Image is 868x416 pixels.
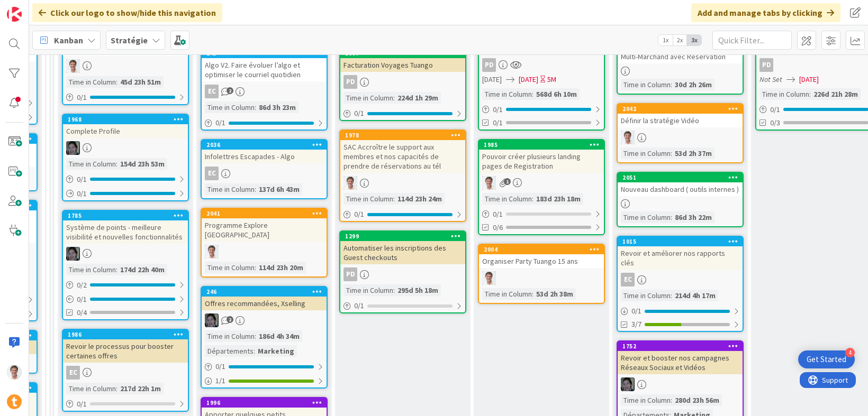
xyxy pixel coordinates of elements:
div: 0/1 [63,397,188,411]
a: Datawarehouse - SegmentationPD[DATE][DATE]5MTime in Column:568d 6h 10m0/10/1 [478,31,605,131]
a: 1299Automatiser les inscriptions des Guest checkoutsPDTime in Column:295d 5h 18m0/1 [339,230,466,313]
span: 0 / 1 [770,104,780,115]
div: Time in Column [482,193,532,205]
span: 0 / 1 [77,399,87,410]
div: 1785 [68,212,188,219]
a: 1986Revoir le processus pour booster certaines offresECTime in Column:217d 22h 1m0/1 [62,329,189,412]
span: 0/6 [493,222,503,233]
div: Time in Column [66,383,116,394]
div: 1/1 [202,374,327,387]
div: 1299Automatiser les inscriptions des Guest checkouts [340,232,465,264]
span: : [809,88,811,100]
div: JG [202,245,327,258]
div: Automatiser les inscriptions des Guest checkouts [340,241,465,264]
div: 0/1 [340,208,465,221]
div: 2004 [479,245,604,254]
span: 3/7 [631,319,641,330]
img: JG [482,271,496,285]
div: Open Get Started checklist, remaining modules: 4 [798,350,855,368]
div: 214d 4h 17m [672,290,718,301]
div: Système de points - meilleure visibilité et nouvelles fonctionnalités [63,220,188,244]
span: 0 / 1 [215,361,225,372]
div: JG [63,59,188,73]
div: 2041Programme Explore [GEOGRAPHIC_DATA] [202,209,327,242]
div: Algo V2. Faire évoluer l’algo et optimiser le courriel quotidien [202,58,327,81]
div: Organiser Party Tuango 15 ans [479,254,604,268]
div: EC [202,167,327,180]
span: : [254,345,255,357]
div: 45d 23h 51m [117,76,164,88]
span: : [671,147,672,159]
span: 0/1 [493,117,503,128]
div: 2036 [206,141,327,149]
div: 4 [845,348,855,357]
span: 0/4 [77,307,87,318]
div: Départements [205,345,254,357]
div: 2042 [622,105,743,113]
span: 2 [227,316,233,323]
span: 0 / 2 [77,280,87,291]
img: AA [205,313,219,327]
div: 1785Système de points - meilleure visibilité et nouvelles fonctionnalités [63,211,188,244]
div: PD [343,267,357,281]
span: 0 / 1 [354,209,364,220]
div: 2042 [618,104,743,114]
span: 2x [673,35,687,45]
div: EC [621,273,635,286]
div: 0/1 [63,293,188,306]
div: 1015 [618,237,743,246]
span: 1 [504,178,511,185]
div: 86d 3h 23m [256,101,299,113]
div: Time in Column [66,76,116,88]
div: Complete Profile [63,124,188,138]
div: Time in Column [621,290,671,301]
img: JG [343,176,357,190]
span: 0 / 1 [77,92,87,103]
span: 0 / 1 [77,174,87,185]
div: 295d 5h 18m [395,284,441,296]
div: EC [618,273,743,286]
div: 1299 [345,233,465,240]
img: JG [621,131,635,144]
div: Add and manage tabs by clicking [691,3,840,22]
div: 1785 [63,211,188,220]
div: 1986 [68,331,188,338]
span: 0 / 1 [493,104,503,115]
div: Multi-Marchand avec Réservation [618,50,743,63]
span: 1x [658,35,673,45]
div: AA [618,377,743,391]
div: 1752 [622,343,743,350]
div: AA [63,141,188,155]
span: 0 / 1 [77,188,87,199]
img: AA [621,377,635,391]
span: 0 / 1 [493,209,503,220]
div: 1978 [345,132,465,139]
a: 2042Définir la stratégie VidéoJGTime in Column:53d 2h 37m [617,103,744,163]
div: Click our logo to show/hide this navigation [32,3,222,22]
img: JG [66,59,80,73]
div: 30d 2h 26m [672,79,715,90]
div: PD [479,58,604,72]
div: Time in Column [621,79,671,90]
div: 1968 [63,115,188,124]
div: Time in Column [621,211,671,223]
div: 246 [202,287,327,297]
div: Time in Column [205,262,255,273]
span: 0 / 1 [215,117,225,128]
a: Multi-Marchand avec RéservationTime in Column:30d 2h 26m [617,39,744,95]
div: Time in Column [205,183,255,195]
div: Time in Column [205,330,255,342]
img: AA [66,141,80,155]
div: 174d 22h 40m [117,264,167,275]
div: 2051Nouveau dashboard ( outils internes ) [618,173,743,196]
a: 245Algo V2. Faire évoluer l’algo et optimiser le courriel quotidienECTime in Column:86d 3h 23m0/1 [201,48,328,131]
span: : [671,290,672,301]
div: 1752 [618,341,743,351]
div: 2041 [202,209,327,218]
span: : [116,158,117,170]
div: Revoir le processus pour booster certaines offres [63,339,188,363]
div: 245Algo V2. Faire évoluer l’algo et optimiser le courriel quotidien [202,49,327,81]
span: : [532,193,534,205]
span: : [255,330,256,342]
div: 1986 [63,330,188,339]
